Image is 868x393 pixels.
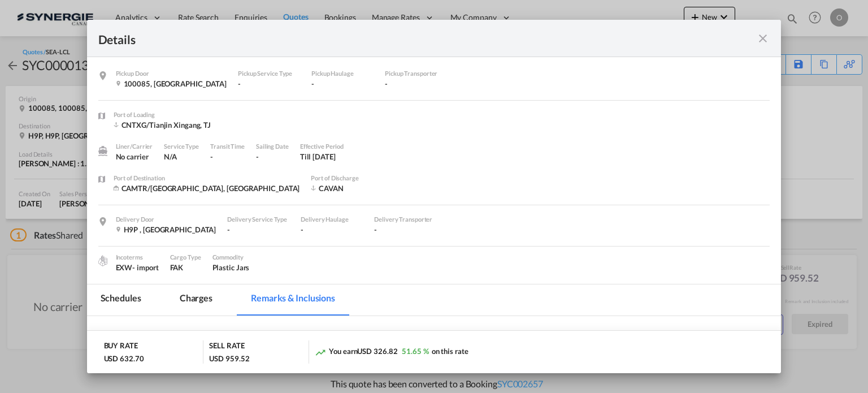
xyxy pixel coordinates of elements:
div: Delivery Service Type [227,214,289,224]
md-tab-item: Remarks & Inclusions [237,284,349,316]
md-pagination-wrapper: Use the left and right arrow keys to navigate between tabs [87,284,360,316]
div: - [385,79,447,89]
div: - import [132,262,158,273]
div: SELL RATE [209,340,244,353]
div: Pickup Service Type [238,68,300,79]
div: USD 632.70 [104,353,144,364]
div: - [227,224,289,235]
div: Till 31 Jul 2025 [300,152,336,162]
div: Service Type [164,141,199,152]
div: 100085 , China [116,79,227,89]
div: Incoterms [116,252,159,262]
md-icon: icon-trending-up [315,347,326,358]
div: Delivery Transporter [374,214,436,224]
div: Port of Discharge [311,173,401,183]
div: Pickup Haulage [311,68,374,79]
img: cargo.png [97,254,109,267]
div: - [210,152,245,162]
div: Cargo Type [170,252,201,262]
div: CAVAN [311,183,401,193]
md-tab-item: Charges [166,284,226,316]
div: BUY RATE [104,340,138,353]
div: EXW [116,262,159,273]
md-icon: icon-close fg-AAA8AD m-0 cursor [756,32,770,45]
div: - [238,79,300,89]
div: - [301,224,363,235]
md-dialog: Pickup Door ... [87,20,782,374]
div: Liner/Carrier [116,141,153,152]
div: You earn on this rate [315,346,468,358]
div: Effective Period [300,141,344,152]
div: Pickup Door [116,68,227,79]
span: N/A [164,152,177,161]
div: Delivery Haulage [301,214,363,224]
div: Commodity [212,252,250,262]
div: Transit Time [210,141,245,152]
div: - [374,224,436,235]
div: - [256,152,289,162]
div: Pickup Transporter [385,68,447,79]
div: Delivery Door [116,214,216,224]
div: CNTXG/Tianjin Xingang, TJ [114,120,211,130]
div: USD 959.52 [209,353,249,364]
div: H9P , Canada [116,224,216,235]
span: USD 326.82 [357,347,397,356]
div: Details [98,31,703,45]
span: 51.65 % [402,347,428,356]
div: - [311,79,374,89]
div: Sailing Date [256,141,289,152]
div: CAMTR/Montreal, QC [114,183,300,193]
div: Port of Loading [114,110,211,120]
div: No carrier [116,152,153,162]
div: Port of Destination [114,173,300,183]
div: FAK [170,262,201,273]
span: Plastic Jars [212,263,250,272]
md-tab-item: Schedules [87,284,155,316]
